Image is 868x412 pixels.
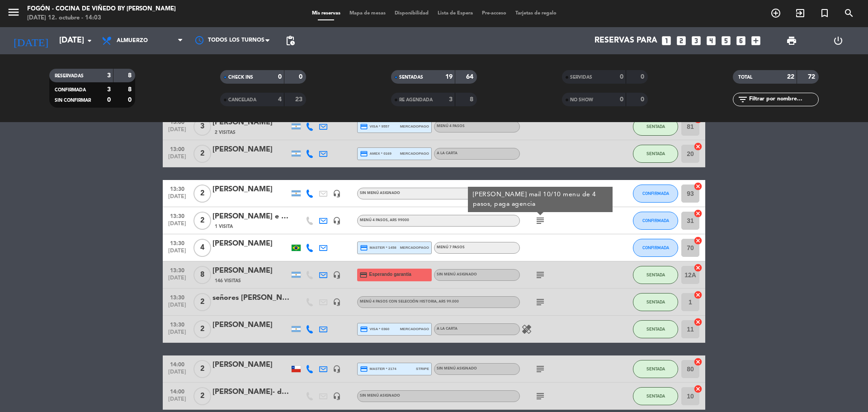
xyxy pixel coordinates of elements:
strong: 0 [278,74,282,80]
span: print [786,35,797,46]
span: master * 2174 [360,365,396,373]
i: looks_4 [705,35,717,47]
i: credit_card [360,325,368,333]
span: Menú 4 pasos [437,124,465,128]
i: headset_mic [333,271,341,279]
span: SENTADA [646,272,665,277]
i: subject [535,364,546,374]
span: Sin menú asignado [437,273,477,276]
span: mercadopago [400,326,429,332]
span: NO SHOW [570,98,593,102]
i: healing [521,324,532,335]
span: CONFIRMADA [642,191,669,196]
span: 13:30 [166,183,189,194]
div: [PERSON_NAME] mail 10/10 menu de 4 pasos, paga agencia [473,190,608,209]
span: SIN CONFIRMAR [55,98,91,103]
i: turned_in_not [819,8,830,19]
span: 3 [193,118,211,136]
i: headset_mic [333,392,341,400]
span: Menú 4 pasos [360,218,409,222]
span: Tarjetas de regalo [511,11,561,16]
span: [DATE] [166,275,189,285]
i: headset_mic [333,298,341,306]
i: add_box [750,35,762,47]
span: pending_actions [285,35,296,46]
strong: 72 [808,74,817,80]
i: looks_5 [720,35,732,47]
span: 2 [193,360,211,378]
span: , ARS 99.000 [437,300,459,303]
strong: 0 [641,74,646,80]
strong: 8 [470,96,475,103]
span: [DATE] [166,369,189,379]
span: CONFIRMADA [642,245,669,250]
span: [DATE] [166,302,189,313]
span: 13:30 [166,265,189,275]
span: Sin menú asignado [360,191,400,195]
span: Menú 7 pasos [437,246,465,249]
span: 13:30 [166,210,189,221]
span: [DATE] [166,329,189,340]
span: [DATE] [166,221,189,231]
i: subject [535,215,546,226]
span: Menú 4 pasos con selección Historia [360,300,459,303]
i: cancel [693,182,703,191]
span: SENTADA [646,124,665,129]
i: cancel [693,263,703,272]
span: 146 Visitas [215,277,241,284]
div: [PERSON_NAME] [212,359,289,371]
strong: 19 [445,74,453,80]
i: headset_mic [333,365,341,373]
strong: 0 [620,96,623,103]
i: search [844,8,854,19]
i: cancel [693,357,703,366]
i: cancel [693,317,703,327]
div: [PERSON_NAME]- driver in mza [212,386,289,398]
i: filter_list [737,94,748,105]
i: looks_two [675,35,687,47]
strong: 8 [128,72,133,79]
div: [PERSON_NAME] [212,117,289,128]
i: credit_card [360,150,368,158]
div: [PERSON_NAME] [212,144,289,156]
i: credit_card [360,123,368,131]
div: [PERSON_NAME] e [PERSON_NAME] [212,211,289,223]
span: 13:30 [166,237,189,248]
span: 2 [193,185,211,203]
strong: 3 [449,96,453,103]
span: Disponibilidad [390,11,433,16]
span: mercadopago [400,123,429,129]
span: Esperando garantía [369,271,411,278]
i: looks_one [660,35,672,47]
span: RE AGENDADA [399,98,433,102]
i: exit_to_app [795,8,806,19]
strong: 22 [787,74,794,80]
span: 2 [193,387,211,405]
span: master * 1458 [360,244,396,252]
span: A LA CARTA [437,327,458,331]
span: 13:30 [166,292,189,302]
span: CONFIRMADA [55,88,86,92]
strong: 3 [107,72,111,79]
span: mercadopago [400,245,429,251]
input: Filtrar por nombre... [748,95,818,104]
span: 2 [193,293,211,311]
span: 13:00 [166,143,189,154]
div: [PERSON_NAME] [212,319,289,331]
span: 2 Visitas [215,129,236,136]
span: stripe [416,366,429,372]
span: Mapa de mesas [345,11,390,16]
span: visa * 0360 [360,325,389,333]
span: SENTADA [646,151,665,156]
strong: 0 [620,74,623,80]
div: LOG OUT [815,27,861,54]
span: CONFIRMADA [642,218,669,223]
span: Lista de Espera [433,11,477,16]
span: SENTADA [646,327,665,331]
span: Almuerzo [117,38,148,44]
strong: 3 [107,86,111,93]
span: 2 [193,212,211,230]
i: power_settings_new [833,35,844,46]
strong: 0 [128,97,133,103]
i: credit_card [360,244,368,252]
